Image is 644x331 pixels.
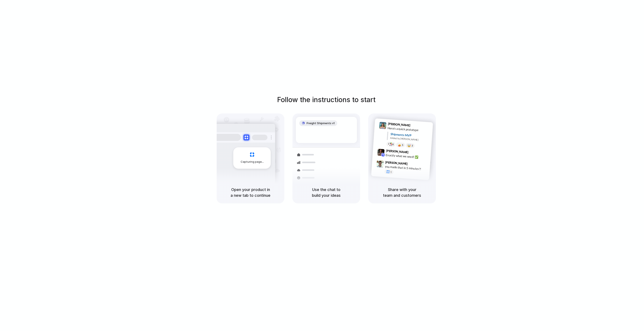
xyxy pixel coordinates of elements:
[407,144,411,147] div: 🤯
[388,126,430,133] div: Here's a quick prototype
[386,148,408,154] span: [PERSON_NAME]
[410,150,419,155] span: 9:42 AM
[392,143,394,145] span: 8
[412,123,420,128] span: 9:41 AM
[277,95,376,105] h1: Follow the instructions to start
[390,136,429,142] div: Added by [PERSON_NAME]
[390,171,392,173] span: 1
[385,164,428,171] div: you made that in 5 minutes?!
[388,121,410,128] span: [PERSON_NAME]
[409,162,418,167] span: 9:47 AM
[373,187,431,198] h5: Share with your team and customers
[390,132,430,139] div: Shipments MVP
[298,187,355,198] h5: Use the chat to build your ideas
[307,121,335,125] span: Freight Shipments v1
[385,160,408,166] span: [PERSON_NAME]
[241,160,264,164] span: Capturing page
[411,145,413,147] span: 3
[402,144,403,146] span: 5
[222,187,279,198] h5: Open your product in a new tab to continue
[386,153,428,160] div: Exactly what we need! ✅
